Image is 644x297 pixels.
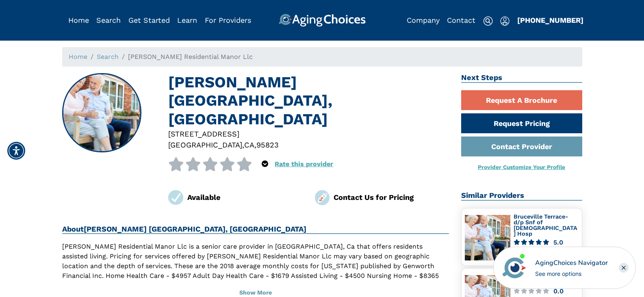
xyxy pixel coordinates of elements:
[275,160,333,168] a: Rate this provider
[62,225,449,234] h2: About [PERSON_NAME] [GEOGRAPHIC_DATA], [GEOGRAPHIC_DATA]
[500,14,510,27] div: Popover trigger
[535,269,608,278] div: See more options
[514,239,579,245] a: 5.0
[334,192,449,203] div: Contact Us for Pricing
[514,288,579,294] a: 0.0
[483,16,493,26] img: search-icon.svg
[187,192,303,203] div: Available
[262,157,268,171] div: Popover trigger
[205,16,251,24] a: For Providers
[256,139,279,150] div: 95823
[278,14,365,27] img: AgingChoices
[177,16,197,24] a: Learn
[69,53,87,61] a: Home
[461,113,582,133] a: Request Pricing
[62,47,582,67] nav: breadcrumb
[242,141,244,149] span: ,
[500,16,510,26] img: user-icon.svg
[244,141,254,149] span: CA
[254,141,256,149] span: ,
[97,53,119,61] a: Search
[128,16,170,24] a: Get Started
[63,74,141,152] img: Wolfe-rivera Residential Manor Llc, Sacramento CA
[501,254,528,282] img: avatar
[514,213,577,236] a: Bruceville Terrace-d/p Snf of [DEMOGRAPHIC_DATA] Hosp
[553,288,564,294] div: 0.0
[517,16,583,24] a: [PHONE_NUMBER]
[478,164,565,170] a: Provider Customize Your Profile
[168,141,242,149] span: [GEOGRAPHIC_DATA]
[619,263,629,273] div: Close
[96,16,121,24] a: Search
[407,16,440,24] a: Company
[461,191,582,201] h2: Similar Providers
[168,73,449,128] h1: [PERSON_NAME] [GEOGRAPHIC_DATA], [GEOGRAPHIC_DATA]
[461,73,582,83] h2: Next Steps
[68,16,89,24] a: Home
[461,137,582,156] a: Contact Provider
[461,90,582,110] a: Request A Brochure
[447,16,475,24] a: Contact
[553,239,563,245] div: 5.0
[7,142,25,160] div: Accessibility Menu
[96,14,121,27] div: Popover trigger
[128,53,253,61] span: [PERSON_NAME] Residential Manor Llc
[168,128,449,139] div: [STREET_ADDRESS]
[535,258,608,268] div: AgingChoices Navigator
[62,242,449,290] p: [PERSON_NAME] Residential Manor Llc is a senior care provider in [GEOGRAPHIC_DATA], Ca that offer...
